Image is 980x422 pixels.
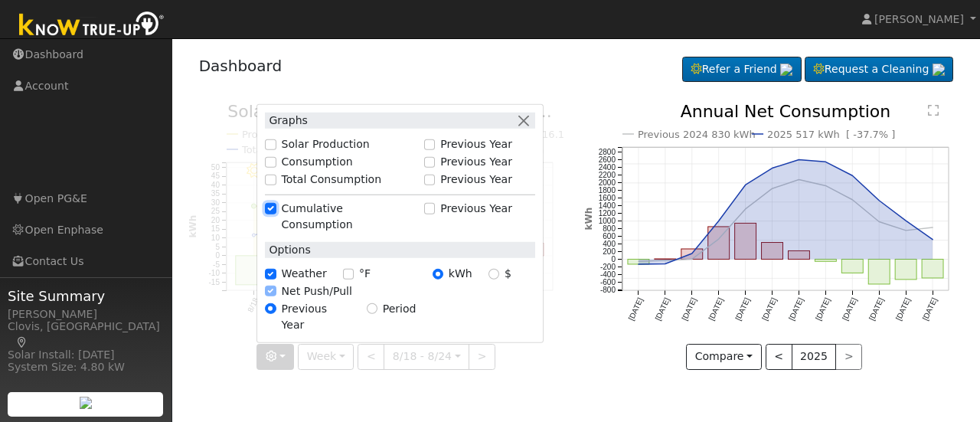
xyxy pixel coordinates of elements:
[603,247,616,256] text: 200
[931,226,934,229] circle: onclick=""
[600,263,616,271] text: -200
[792,344,837,370] button: 2025
[766,344,792,370] button: <
[921,296,939,322] text: [DATE]
[789,251,810,260] rect: onclick=""
[744,184,747,187] circle: onclick=""
[867,296,885,322] text: [DATE]
[8,347,164,363] div: Solar Install: [DATE]
[627,296,645,322] text: [DATE]
[717,220,720,223] circle: onclick=""
[894,296,912,322] text: [DATE]
[798,178,801,182] circle: onclick=""
[265,139,276,150] input: Solar Production
[599,217,616,225] text: 1000
[637,263,640,266] circle: onclick=""
[265,174,276,185] input: Total Consumption
[760,296,778,322] text: [DATE]
[681,249,703,259] rect: onclick=""
[611,255,616,263] text: 0
[603,232,616,240] text: 600
[780,64,792,76] img: retrieve
[265,203,276,214] input: Cumulative Consumption
[599,155,616,164] text: 2600
[814,296,831,322] text: [DATE]
[440,201,512,217] label: Previous Year
[199,57,283,75] a: Dashboard
[681,296,698,322] text: [DATE]
[383,300,416,316] label: Period
[282,136,370,152] label: Solar Production
[15,336,29,348] a: Map
[825,161,828,164] circle: onclick=""
[767,129,895,140] text: 2025 517 kWh [ -37.7% ]
[11,8,172,43] img: Know True-Up
[367,303,377,314] input: Period
[265,156,276,167] input: Consumption
[869,260,890,285] rect: onclick=""
[691,258,694,261] circle: onclick=""
[505,266,511,282] label: $
[905,229,908,232] circle: onclick=""
[733,296,751,322] text: [DATE]
[928,104,939,116] text: 
[851,198,854,201] circle: onclick=""
[771,167,774,170] circle: onclick=""
[842,260,864,273] rect: onclick=""
[691,252,694,255] circle: onclick=""
[265,113,308,129] label: Graphs
[599,171,616,179] text: 2200
[682,57,802,83] a: Refer a Friend
[440,172,512,188] label: Previous Year
[424,139,435,150] input: Previous Year
[488,268,499,279] input: $
[424,156,435,167] input: Previous Year
[787,296,805,322] text: [DATE]
[599,209,616,218] text: 1200
[603,224,616,233] text: 800
[878,221,881,224] circle: onclick=""
[80,397,92,409] img: retrieve
[905,219,908,222] circle: onclick=""
[638,129,756,140] text: Previous 2024 830 kWh
[599,194,616,202] text: 1600
[8,306,164,322] div: [PERSON_NAME]
[874,13,964,25] span: [PERSON_NAME]
[637,260,640,263] circle: onclick=""
[424,203,435,214] input: Previous Year
[424,174,435,185] input: Previous Year
[282,154,353,170] label: Consumption
[735,224,756,260] rect: onclick=""
[798,159,801,162] circle: onclick=""
[440,154,512,170] label: Previous Year
[282,201,416,233] label: Cumulative Consumption
[933,64,945,76] img: retrieve
[599,201,616,210] text: 1400
[603,240,616,248] text: 400
[265,303,276,314] input: Previous Year
[628,260,649,265] rect: onclick=""
[825,185,828,188] circle: onclick=""
[664,263,667,266] circle: onclick=""
[600,278,616,286] text: -600
[931,238,934,241] circle: onclick=""
[282,283,352,299] label: Net Push/Pull
[359,266,371,282] label: °F
[744,208,747,211] circle: onclick=""
[878,199,881,202] circle: onclick=""
[433,268,443,279] input: kWh
[265,268,276,279] input: Weather
[805,57,953,83] a: Request a Cleaning
[343,268,354,279] input: °F
[923,260,944,279] rect: onclick=""
[686,344,762,370] button: Compare
[282,172,382,188] label: Total Consumption
[583,208,594,231] text: kWh
[707,296,725,322] text: [DATE]
[841,296,858,322] text: [DATE]
[851,175,854,178] circle: onclick=""
[681,102,891,121] text: Annual Net Consumption
[717,237,720,240] circle: onclick=""
[282,300,351,332] label: Previous Year
[8,319,164,351] div: Clovis, [GEOGRAPHIC_DATA]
